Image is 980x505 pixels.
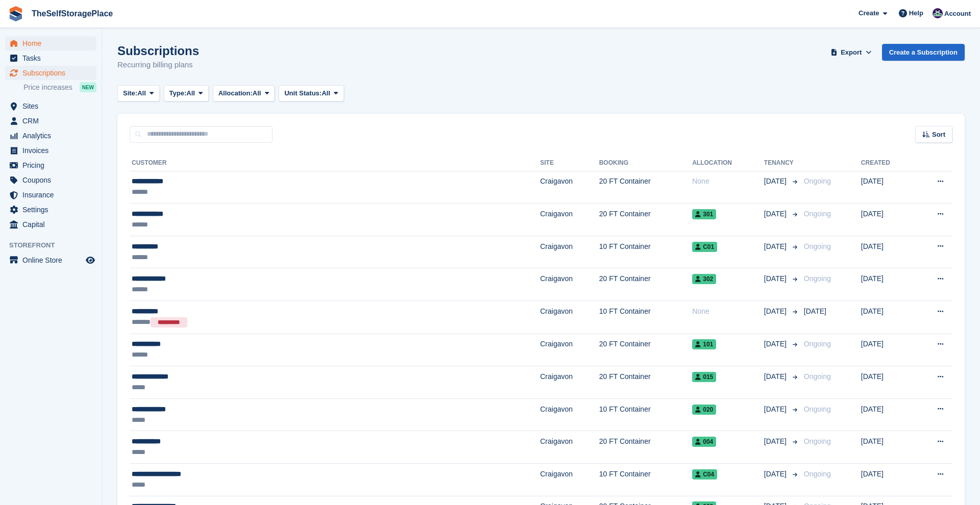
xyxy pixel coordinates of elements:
[829,44,874,61] button: Export
[692,155,764,171] th: Allocation
[861,268,914,301] td: [DATE]
[932,130,945,140] span: Sort
[599,155,693,171] th: Booking
[692,469,717,479] span: C04
[861,366,914,399] td: [DATE]
[804,437,831,445] span: Ongoing
[5,188,96,202] a: menu
[540,334,599,366] td: Craigavon
[692,176,764,187] div: None
[861,155,914,171] th: Created
[764,339,789,349] span: [DATE]
[540,366,599,399] td: Craigavon
[764,306,789,317] span: [DATE]
[137,88,146,98] span: All
[5,66,96,80] a: menu
[540,171,599,204] td: Craigavon
[599,236,693,268] td: 10 FT Container
[28,5,117,22] a: TheSelfStoragePlace
[692,372,716,382] span: 015
[5,253,96,267] a: menu
[23,82,96,93] a: Price increases NEW
[540,431,599,464] td: Craigavon
[764,469,789,479] span: [DATE]
[882,44,965,61] a: Create a Subscription
[861,334,914,366] td: [DATE]
[599,204,693,236] td: 20 FT Container
[218,88,253,98] span: Allocation:
[692,405,716,415] span: 020
[164,85,209,102] button: Type: All
[764,155,800,171] th: Tenancy
[599,398,693,431] td: 10 FT Container
[599,431,693,464] td: 20 FT Container
[692,339,716,349] span: 101
[5,173,96,187] a: menu
[804,470,831,478] span: Ongoing
[22,66,84,80] span: Subscriptions
[186,88,195,98] span: All
[540,236,599,268] td: Craigavon
[213,85,275,102] button: Allocation: All
[117,85,160,102] button: Site: All
[322,88,330,98] span: All
[22,99,84,113] span: Sites
[22,253,84,267] span: Online Store
[861,301,914,334] td: [DATE]
[540,398,599,431] td: Craigavon
[5,36,96,50] a: menu
[5,217,96,232] a: menu
[861,204,914,236] td: [DATE]
[5,203,96,217] a: menu
[5,143,96,158] a: menu
[117,59,199,71] p: Recurring billing plans
[764,273,789,284] span: [DATE]
[804,274,831,283] span: Ongoing
[861,398,914,431] td: [DATE]
[599,366,693,399] td: 20 FT Container
[804,307,826,315] span: [DATE]
[764,241,789,252] span: [DATE]
[909,8,923,18] span: Help
[22,188,84,202] span: Insurance
[540,268,599,301] td: Craigavon
[22,158,84,172] span: Pricing
[764,371,789,382] span: [DATE]
[5,158,96,172] a: menu
[22,143,84,158] span: Invoices
[540,155,599,171] th: Site
[9,240,102,250] span: Storefront
[692,209,716,219] span: 301
[859,8,879,18] span: Create
[253,88,261,98] span: All
[692,242,717,252] span: C01
[804,177,831,185] span: Ongoing
[933,8,943,18] img: Sam
[944,9,971,19] span: Account
[540,301,599,334] td: Craigavon
[22,51,84,65] span: Tasks
[861,431,914,464] td: [DATE]
[540,204,599,236] td: Craigavon
[540,464,599,496] td: Craigavon
[764,176,789,187] span: [DATE]
[764,404,789,415] span: [DATE]
[841,47,862,58] span: Export
[130,155,540,171] th: Customer
[22,203,84,217] span: Settings
[22,114,84,128] span: CRM
[804,210,831,218] span: Ongoing
[284,88,322,98] span: Unit Status:
[5,129,96,143] a: menu
[861,171,914,204] td: [DATE]
[5,99,96,113] a: menu
[692,437,716,447] span: 004
[804,242,831,250] span: Ongoing
[22,36,84,50] span: Home
[764,436,789,447] span: [DATE]
[80,82,96,92] div: NEW
[123,88,137,98] span: Site:
[23,83,72,92] span: Price increases
[804,372,831,381] span: Ongoing
[804,405,831,413] span: Ongoing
